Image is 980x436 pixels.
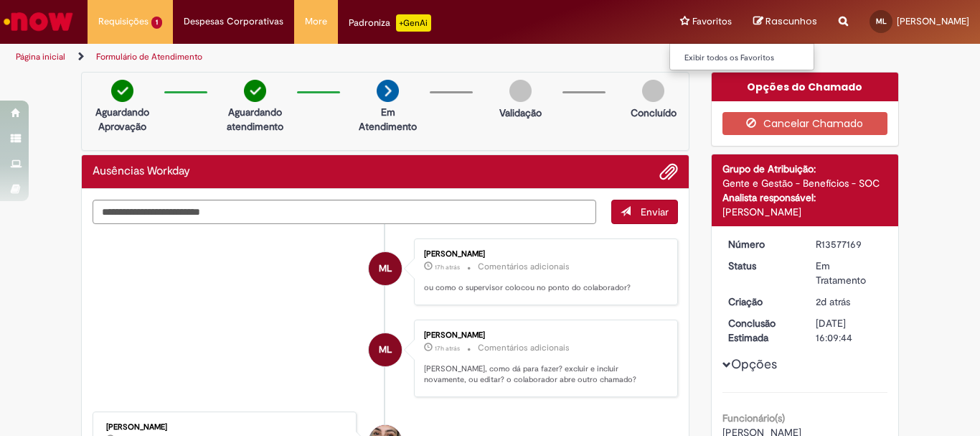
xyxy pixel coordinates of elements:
[379,251,392,286] span: ML
[93,165,190,178] h2: Ausências Workday Histórico de tíquete
[88,105,157,134] p: Aguardando Aprovação
[96,51,202,62] a: Formulário de Atendimento
[659,162,678,181] button: Adicionar anexos
[717,294,806,309] dt: Criação
[717,316,806,345] dt: Conclusão Estimada
[184,14,283,29] span: Despesas Corporativas
[369,333,402,366] div: Maiara Bittencourt Soares De Lima
[499,106,542,120] p: Validação
[692,14,732,29] span: Favoritos
[377,80,399,102] img: arrow-next.png
[642,80,664,102] img: img-circle-grey.png
[876,17,887,26] span: ML
[712,73,899,101] div: Opções do Chamado
[111,80,133,102] img: check-circle-green.png
[753,15,817,29] a: Rascunhos
[717,259,806,273] dt: Status
[93,200,596,224] textarea: Digite sua mensagem aqui...
[396,14,431,32] p: +GenAi
[670,50,828,66] a: Exibir todos os Favoritos
[98,14,149,29] span: Requisições
[11,44,643,70] ul: Trilhas de página
[722,205,888,219] div: [PERSON_NAME]
[435,344,460,353] time: 30/09/2025 15:39:15
[435,263,460,272] span: 17h atrás
[435,344,460,353] span: 17h atrás
[379,333,392,367] span: ML
[816,237,882,251] div: R13577169
[722,162,888,176] div: Grupo de Atribuição:
[611,200,678,224] button: Enviar
[631,106,677,120] p: Concluído
[16,51,65,62] a: Página inicial
[816,295,850,308] time: 29/09/2025 14:16:14
[478,261,570,273] small: Comentários adicionais
[478,342,570,354] small: Comentários adicionais
[897,15,969,27] span: [PERSON_NAME]
[669,43,814,70] ul: Favoritos
[765,14,817,28] span: Rascunhos
[722,190,888,205] div: Analista responsável:
[816,259,882,287] div: Em Tratamento
[717,237,806,251] dt: Número
[151,17,162,29] span: 1
[220,105,290,134] p: Aguardando atendimento
[424,250,663,259] div: [PERSON_NAME]
[305,14,327,29] span: More
[722,112,888,135] button: Cancelar Chamado
[244,80,266,102] img: check-circle-green.png
[722,176,888,190] div: Gente e Gestão - Benefícios - SOC
[353,105,423,134] p: Em Atendimento
[816,294,882,309] div: 29/09/2025 14:16:14
[424,363,663,386] p: [PERSON_NAME], como dá para fazer? excluir e incluir novamente, ou editar? o colaborador abre out...
[424,331,663,340] div: [PERSON_NAME]
[424,282,663,294] p: ou como o supervisor colocou no ponto do colaborador?
[435,263,460,272] time: 30/09/2025 15:40:10
[106,423,345,432] div: [PERSON_NAME]
[349,14,431,32] div: Padroniza
[641,205,669,218] span: Enviar
[816,295,850,308] span: 2d atrás
[1,7,75,36] img: ServiceNow
[509,80,532,102] img: img-circle-grey.png
[816,316,882,345] div: [DATE] 16:09:44
[722,412,785,425] b: Funcionário(s)
[369,252,402,285] div: Maiara Bittencourt Soares De Lima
